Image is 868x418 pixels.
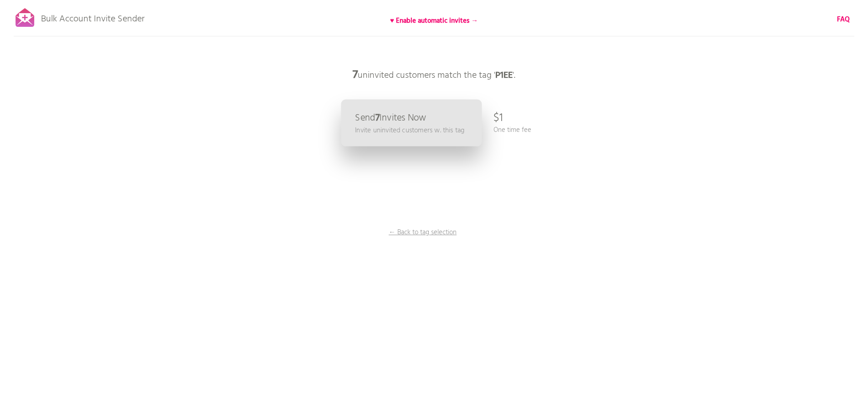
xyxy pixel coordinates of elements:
[493,105,503,132] p: $1
[837,15,850,25] a: FAQ
[355,113,426,123] p: Send Invites Now
[298,61,571,89] p: uninvited customers match the tag ' '.
[390,15,478,26] b: ♥ Enable automatic invites →
[353,66,358,84] b: 7
[341,100,482,146] a: Send7Invites Now Invite uninvited customers w. this tag
[41,5,144,28] p: Bulk Account Invite Sender
[493,125,531,135] p: One time fee
[495,68,513,83] b: P1EE
[389,227,457,237] p: ← Back to tag selection
[355,125,464,136] p: Invite uninvited customers w. this tag
[837,14,850,25] b: FAQ
[375,111,379,126] b: 7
